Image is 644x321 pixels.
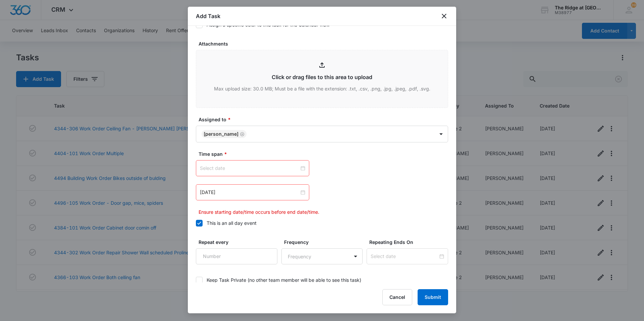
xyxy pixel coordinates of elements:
button: Submit [418,289,448,305]
div: Keep Task Private (no other team member will be able to see this task) [207,276,361,283]
div: This is an all day event [207,219,257,227]
h1: Add Task [196,12,220,20]
label: Repeating Ends On [369,239,451,246]
label: Attachments [199,40,451,47]
input: Number [196,248,277,264]
label: Assigned to [199,116,451,123]
input: Select date [371,253,438,260]
p: Ensure starting date/time occurs before end date/time. [199,208,448,215]
div: [PERSON_NAME] [204,132,238,136]
label: Time span [199,150,451,157]
button: Cancel [382,289,412,305]
button: close [440,12,448,20]
div: Remove Ricardo Marin [238,132,245,136]
input: Select date [200,165,299,172]
label: Frequency [284,239,366,246]
input: Aug 2, 2023 [200,189,299,196]
label: Repeat every [199,239,280,246]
